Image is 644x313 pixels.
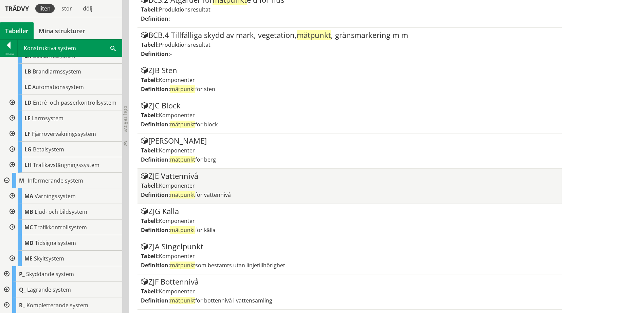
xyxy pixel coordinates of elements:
[141,191,170,199] label: Definition:
[141,217,159,225] label: Tabell:
[33,161,99,169] span: Trafikavstängningssystem
[141,15,170,22] label: Definition:
[33,146,64,153] span: Betalsystem
[141,137,558,145] div: [PERSON_NAME]
[141,172,558,180] div: ZJE Vattennivå
[32,83,84,91] span: Automationssystem
[24,192,33,200] span: MA
[24,114,31,122] span: LE
[26,301,88,309] span: Kompletterande system
[141,31,558,39] div: BCB.4 Tillfälliga skydd av mark, vegetation, , gränsmarkering m m
[19,301,25,309] span: R_
[32,130,96,138] span: Fjärrövervakningssystem
[170,85,195,93] span: mätpunkt
[170,121,218,128] span: för block
[141,147,159,154] label: Tabell:
[141,297,170,304] label: Definition:
[141,76,159,84] label: Tabell:
[141,262,170,269] label: Definition:
[159,111,195,119] span: Komponenter
[141,85,170,93] label: Definition:
[141,156,170,163] label: Definition:
[159,76,195,84] span: Komponenter
[24,146,32,153] span: LG
[35,192,76,200] span: Varningssystem
[141,288,159,295] label: Tabell:
[123,106,128,132] span: Dölj trädvy
[141,182,159,189] label: Tabell:
[34,255,64,262] span: Skyltsystem
[24,255,33,262] span: ME
[19,177,26,184] span: M_
[141,66,558,75] div: ZJB Sten
[24,161,32,169] span: LH
[141,252,159,260] label: Tabell:
[0,51,17,57] div: Tillbaka
[33,68,81,75] span: Brandlarmssystem
[32,114,63,122] span: Larmsystem
[170,297,272,304] span: för bottennivå i vattensamling
[35,4,55,13] div: liten
[159,252,195,260] span: Komponenter
[141,50,170,58] label: Definition:
[159,182,195,189] span: Komponenter
[159,288,195,295] span: Komponenter
[19,286,26,293] span: Q_
[24,130,31,138] span: LF
[26,270,74,278] span: Skyddande system
[170,297,195,304] span: mätpunkt
[159,6,210,13] span: Produktionsresultat
[141,6,159,13] label: Tabell:
[170,121,195,128] span: mätpunkt
[297,30,331,40] span: mätpunkt
[141,243,558,251] div: ZJA Singelpunkt
[24,224,33,231] span: MC
[24,68,31,75] span: LB
[33,99,116,106] span: Entré- och passerkontrollsystem
[141,111,159,119] label: Tabell:
[159,217,195,225] span: Komponenter
[170,191,231,199] span: för vattennivå
[57,4,76,13] div: stor
[28,177,83,184] span: Informerande system
[170,226,216,234] span: för källa
[110,44,116,51] span: Sök i tabellen
[1,5,33,12] div: Trädvy
[141,102,558,110] div: ZJC Block
[170,156,216,163] span: för berg
[24,239,34,247] span: MD
[24,99,32,106] span: LD
[170,262,195,269] span: mätpunkt
[79,4,96,13] div: dölj
[34,224,87,231] span: Trafikkontrollsystem
[170,262,285,269] span: som bestämts utan linjetillhörighet
[35,239,76,247] span: Tidsignalsystem
[27,286,71,293] span: Lagrande system
[141,226,170,234] label: Definition:
[24,83,31,91] span: LC
[19,270,25,278] span: P_
[18,40,122,57] div: Konstruktiva system
[141,41,159,48] label: Tabell:
[24,208,33,215] span: MB
[170,85,215,93] span: för sten
[170,191,195,199] span: mätpunkt
[141,207,558,215] div: ZJG Källa
[34,22,90,39] a: Mina strukturer
[170,226,195,234] span: mätpunkt
[159,147,195,154] span: Komponenter
[141,278,558,286] div: ZJF Bottennivå
[170,156,195,163] span: mätpunkt
[159,41,210,48] span: Produktionsresultat
[170,50,172,58] span: -
[141,121,170,128] label: Definition:
[35,208,87,215] span: Ljud- och bildsystem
